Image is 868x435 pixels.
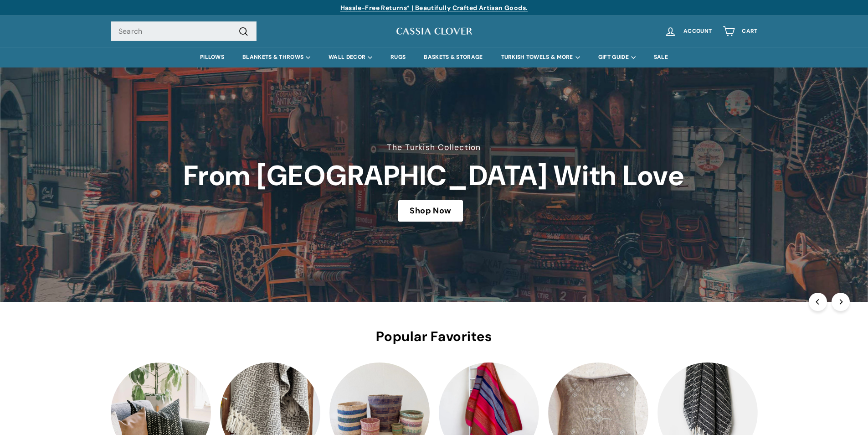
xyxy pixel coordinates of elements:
summary: TURKISH TOWELS & MORE [492,47,589,67]
summary: GIFT GUIDE [589,47,645,67]
input: Search [111,21,257,41]
summary: BLANKETS & THROWS [233,47,319,67]
a: Account [659,18,717,45]
a: PILLOWS [191,47,233,67]
a: Cart [717,18,763,45]
button: Next [832,293,850,311]
button: Previous [809,293,827,311]
h2: Popular Favorites [111,329,758,344]
span: Cart [742,28,757,34]
span: Account [683,28,712,34]
a: RUGS [381,47,415,67]
a: BASKETS & STORAGE [415,47,492,67]
div: Primary [92,47,776,67]
summary: WALL DECOR [319,47,381,67]
a: Hassle-Free Returns* | Beautifully Crafted Artisan Goods. [340,4,528,12]
a: SALE [645,47,677,67]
